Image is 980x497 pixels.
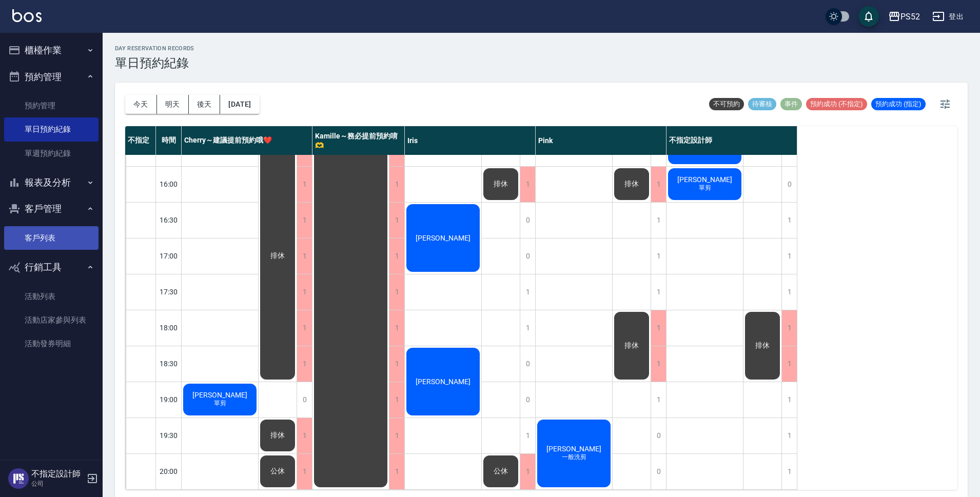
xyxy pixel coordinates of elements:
[389,454,404,489] div: 1
[297,310,312,346] div: 1
[4,169,99,196] button: 報表及分析
[31,469,84,479] h5: 不指定設計師
[858,6,879,27] button: save
[4,285,99,308] a: 活動列表
[156,202,182,238] div: 16:30
[560,453,589,462] span: 一般洗剪
[312,126,405,155] div: Kamille～務必提前預約唷🫶
[492,180,510,189] span: 排休
[115,45,194,52] h2: day Reservation records
[520,167,535,202] div: 1
[212,399,228,408] span: 單剪
[748,100,776,109] span: 待審核
[520,310,535,346] div: 1
[651,418,666,453] div: 0
[268,431,287,440] span: 排休
[781,310,797,346] div: 1
[297,418,312,453] div: 1
[156,274,182,310] div: 17:30
[389,310,404,346] div: 1
[753,341,772,350] span: 排休
[781,454,797,489] div: 1
[4,94,99,117] a: 預約管理
[4,195,99,222] button: 客戶管理
[709,100,744,109] span: 不可預約
[8,468,29,489] img: Person
[156,418,182,453] div: 19:30
[389,382,404,418] div: 1
[928,7,968,26] button: 登出
[651,382,666,418] div: 1
[125,126,156,155] div: 不指定
[4,64,99,90] button: 預約管理
[125,95,157,114] button: 今天
[4,117,99,141] a: 單日預約紀錄
[156,453,182,489] div: 20:00
[780,100,802,109] span: 事件
[4,332,99,355] a: 活動發券明細
[190,391,249,399] span: [PERSON_NAME]
[31,479,84,488] p: 公司
[389,203,404,238] div: 1
[297,454,312,489] div: 1
[806,100,867,109] span: 預約成功 (不指定)
[220,95,259,114] button: [DATE]
[297,346,312,382] div: 1
[675,175,734,184] span: [PERSON_NAME]
[520,346,535,382] div: 0
[781,238,797,274] div: 1
[389,346,404,382] div: 1
[115,56,194,70] h3: 單日預約紀錄
[12,9,42,22] img: Logo
[520,203,535,238] div: 0
[156,310,182,346] div: 18:00
[297,274,312,310] div: 1
[520,238,535,274] div: 0
[405,126,536,155] div: Iris
[156,238,182,274] div: 17:00
[156,382,182,418] div: 19:00
[622,180,641,189] span: 排休
[182,126,312,155] div: Cherry～建議提前預約哦❤️
[651,274,666,310] div: 1
[667,126,797,155] div: 不指定設計師
[4,226,99,250] a: 客戶列表
[651,167,666,202] div: 1
[297,167,312,202] div: 1
[414,377,473,386] span: [PERSON_NAME]
[156,126,182,155] div: 時間
[544,445,603,453] span: [PERSON_NAME]
[268,251,287,261] span: 排休
[520,274,535,310] div: 1
[651,346,666,382] div: 1
[622,341,641,350] span: 排休
[900,10,920,23] div: PS52
[781,203,797,238] div: 1
[4,142,99,165] a: 單週預約紀錄
[651,238,666,274] div: 1
[781,167,797,202] div: 0
[651,454,666,489] div: 0
[157,95,189,114] button: 明天
[871,100,926,109] span: 預約成功 (指定)
[520,418,535,453] div: 1
[297,238,312,274] div: 1
[297,382,312,418] div: 0
[884,6,924,27] button: PS52
[651,203,666,238] div: 1
[781,382,797,418] div: 1
[536,126,667,155] div: Pink
[520,454,535,489] div: 1
[781,346,797,382] div: 1
[156,346,182,382] div: 18:30
[651,310,666,346] div: 1
[697,184,713,192] span: 單剪
[156,166,182,202] div: 16:00
[189,95,221,114] button: 後天
[4,308,99,332] a: 活動店家參與列表
[389,238,404,274] div: 1
[389,418,404,453] div: 1
[4,254,99,281] button: 行銷工具
[414,234,473,242] span: [PERSON_NAME]
[492,467,510,476] span: 公休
